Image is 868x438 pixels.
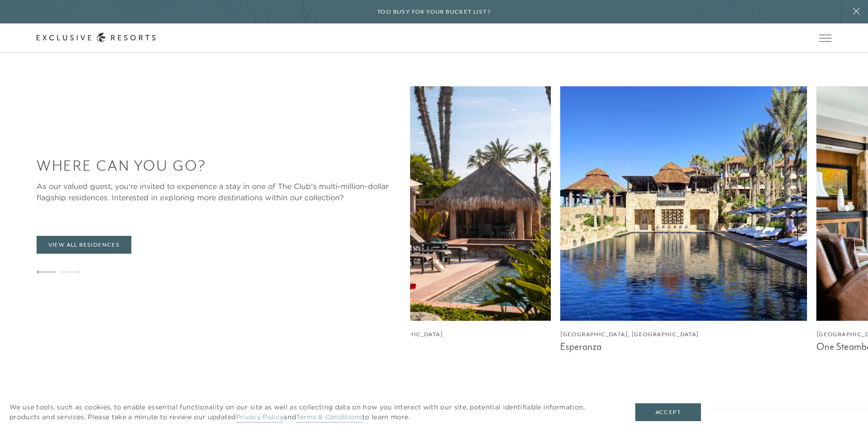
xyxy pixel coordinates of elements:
[560,341,807,353] figcaption: Esperanza
[37,236,132,254] a: View All Residences
[819,35,831,41] button: Open navigation
[560,330,807,339] figcaption: [GEOGRAPHIC_DATA], [GEOGRAPHIC_DATA]
[37,181,401,203] div: As our valued guest, you're invited to experience a stay in one of The Club's multi-million-dolla...
[236,413,283,423] a: Privacy Policy
[377,8,491,16] h6: Too busy for your bucket list?
[305,330,551,339] figcaption: [GEOGRAPHIC_DATA], [GEOGRAPHIC_DATA]
[635,403,701,421] button: Accept
[9,402,617,422] p: We use tools, such as cookies, to enable essential functionality on our site as well as collectin...
[296,413,362,423] a: Terms & Conditions
[305,341,551,353] figcaption: [GEOGRAPHIC_DATA]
